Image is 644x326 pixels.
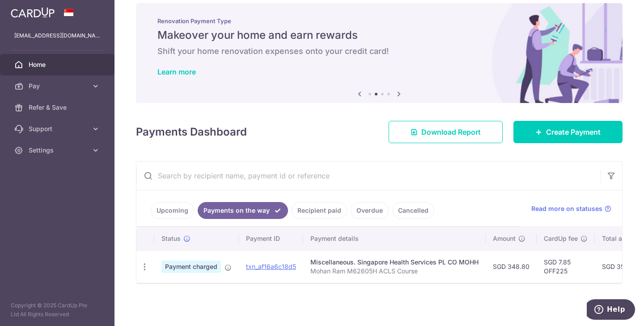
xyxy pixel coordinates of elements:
[239,227,303,250] th: Payment ID
[546,127,601,137] span: Create Payment
[29,146,88,155] span: Settings
[486,250,537,283] td: SGD 348.80
[157,67,196,76] a: Learn more
[161,234,181,243] span: Status
[157,46,601,57] h6: Shift your home renovation expenses onto your credit card!
[29,82,88,91] span: Pay
[537,250,595,283] td: SGD 7.85 OFF225
[351,202,389,219] a: Overdue
[161,260,221,273] span: Payment charged
[531,204,602,213] span: Read more on statuses
[421,127,481,137] span: Download Report
[157,28,601,42] h5: Makeover your home and earn rewards
[29,103,88,112] span: Refer & Save
[136,124,247,140] h4: Payments Dashboard
[136,3,623,103] img: Renovation banner
[587,299,635,322] iframe: Opens a widget where you can find more information
[157,17,601,25] p: Renovation Payment Type
[392,202,434,219] a: Cancelled
[513,121,623,143] a: Create Payment
[151,202,194,219] a: Upcoming
[310,258,479,267] div: Miscellaneous. Singapore Health Services PL CO MOHH
[136,161,601,190] input: Search by recipient name, payment id or reference
[246,263,296,270] a: txn_af16a6c18d5
[531,204,611,213] a: Read more on statuses
[389,121,503,143] a: Download Report
[198,202,288,219] a: Payments on the way
[493,234,516,243] span: Amount
[11,7,55,18] img: CardUp
[310,267,479,276] p: Mohan Ram M62605H ACLS Course
[29,60,88,69] span: Home
[14,31,100,40] p: [EMAIL_ADDRESS][DOMAIN_NAME]
[544,234,578,243] span: CardUp fee
[303,227,486,250] th: Payment details
[29,124,88,133] span: Support
[292,202,347,219] a: Recipient paid
[602,234,631,243] span: Total amt.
